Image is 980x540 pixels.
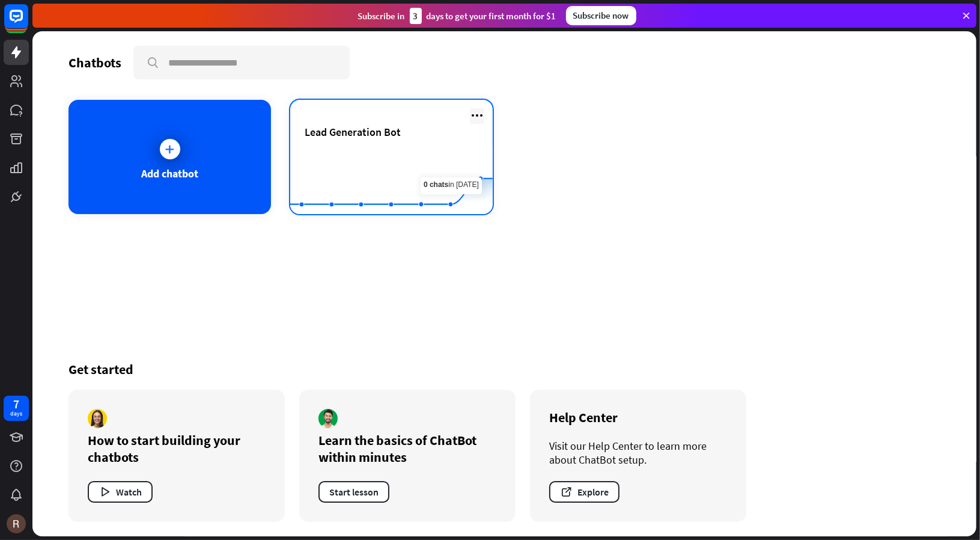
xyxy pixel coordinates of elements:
div: Visit our Help Center to learn more about ChatBot setup. [549,439,727,467]
div: Help Center [549,409,727,426]
div: Subscribe in days to get your first month for $1 [358,8,556,24]
button: Open LiveChat chat widget [10,5,46,41]
a: 7 days [4,396,29,421]
div: 7 [13,399,19,410]
img: author [318,409,338,428]
button: Explore [549,481,619,503]
button: Watch [88,481,153,503]
span: Lead Generation Bot [305,125,401,139]
div: How to start building your chatbots [88,432,266,465]
div: Get started [68,361,940,378]
img: author [88,409,107,428]
div: Learn the basics of ChatBot within minutes [318,432,496,465]
div: Add chatbot [141,167,198,180]
div: days [10,410,22,418]
div: 3 [410,8,422,24]
button: Start lesson [318,481,389,503]
div: Subscribe now [566,6,636,25]
div: Chatbots [68,54,121,71]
